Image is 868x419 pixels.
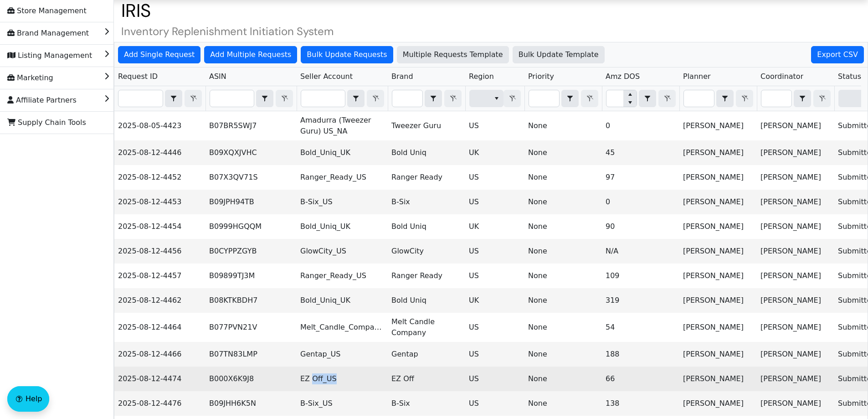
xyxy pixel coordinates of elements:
td: 0 [602,190,679,214]
td: 2025-08-12-4476 [114,391,205,416]
th: Filter [602,86,679,111]
td: [PERSON_NAME] [679,367,757,391]
td: [PERSON_NAME] [757,239,834,264]
td: None [524,264,602,288]
td: 2025-08-05-4423 [114,111,205,140]
td: Bold Uniq [388,140,465,165]
span: ASIN [209,71,226,82]
button: select [490,90,503,107]
td: B07TN83LMP [205,342,297,367]
span: Export CSV [817,49,858,60]
span: Choose Operator [794,90,811,107]
th: Filter [465,86,524,111]
button: Help floatingactionbutton [7,386,49,412]
td: GlowCity [388,239,465,264]
td: None [524,190,602,214]
button: Export CSV [811,46,864,63]
td: Ranger_Ready_US [297,264,388,288]
td: EZ Off_US [297,367,388,391]
td: 2025-08-12-4446 [114,140,205,165]
td: Ranger Ready [388,165,465,190]
span: Planner [683,71,711,82]
td: None [524,342,602,367]
td: B07BR5SWJ7 [205,111,297,140]
td: 90 [602,214,679,239]
span: Bulk Update Requests [307,49,387,60]
button: select [717,90,733,107]
td: GlowCity_US [297,239,388,264]
th: Filter [297,86,388,111]
td: 2025-08-12-4456 [114,239,205,264]
td: US [465,264,524,288]
td: Bold Uniq [388,214,465,239]
span: Choose Operator [256,90,273,107]
span: Help [26,393,42,404]
h4: Inventory Replenishment Initiation System [114,25,868,38]
td: 188 [602,342,679,367]
td: 2025-08-12-4464 [114,313,205,342]
td: [PERSON_NAME] [679,165,757,190]
td: [PERSON_NAME] [679,190,757,214]
td: 2025-08-12-4466 [114,342,205,367]
input: Filter [684,90,714,107]
span: Choose Operator [165,90,182,107]
td: 2025-08-12-4457 [114,264,205,288]
th: Filter [679,86,757,111]
span: Marketing [7,71,53,85]
span: Request ID [118,71,158,82]
td: B09899TJ3M [205,264,297,288]
td: [PERSON_NAME] [679,313,757,342]
td: None [524,140,602,165]
input: Filter [761,90,791,107]
td: Tweezer Guru [388,111,465,140]
input: Filter [529,90,559,107]
td: 97 [602,165,679,190]
td: [PERSON_NAME] [757,367,834,391]
td: 0 [602,111,679,140]
span: Choose Operator [425,90,442,107]
span: Brand Management [7,26,89,41]
td: Ranger_Ready_US [297,165,388,190]
span: Choose Operator [716,90,734,107]
th: Filter [114,86,205,111]
span: Listing Management [7,48,92,63]
td: 2025-08-12-4474 [114,367,205,391]
td: Bold Uniq [388,288,465,313]
td: Ranger Ready [388,264,465,288]
span: Amz DOS [606,71,640,82]
td: UK [465,214,524,239]
input: Filter [392,90,422,107]
span: Add Multiple Requests [210,49,291,60]
span: Store Management [7,4,87,18]
td: 2025-08-12-4462 [114,288,205,313]
button: select [348,90,364,107]
th: Filter [757,86,834,111]
th: Filter [524,86,602,111]
td: UK [465,140,524,165]
td: [PERSON_NAME] [679,239,757,264]
th: Filter [388,86,465,111]
td: US [465,342,524,367]
button: Bulk Update Template [513,46,605,63]
td: None [524,214,602,239]
td: UK [465,288,524,313]
td: [PERSON_NAME] [679,264,757,288]
th: Filter [205,86,297,111]
td: 138 [602,391,679,416]
span: Brand [391,71,413,82]
button: Add Multiple Requests [204,46,297,63]
td: B-Six_US [297,190,388,214]
td: [PERSON_NAME] [757,111,834,140]
td: [PERSON_NAME] [757,313,834,342]
button: Decrease value [623,98,637,107]
span: Choose Operator [639,90,656,107]
td: 66 [602,367,679,391]
button: select [425,90,442,107]
button: select [794,90,811,107]
td: [PERSON_NAME] [757,342,834,367]
td: N/A [602,239,679,264]
td: [PERSON_NAME] [679,288,757,313]
td: B09JHH6K5N [205,391,297,416]
button: select [562,90,578,107]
